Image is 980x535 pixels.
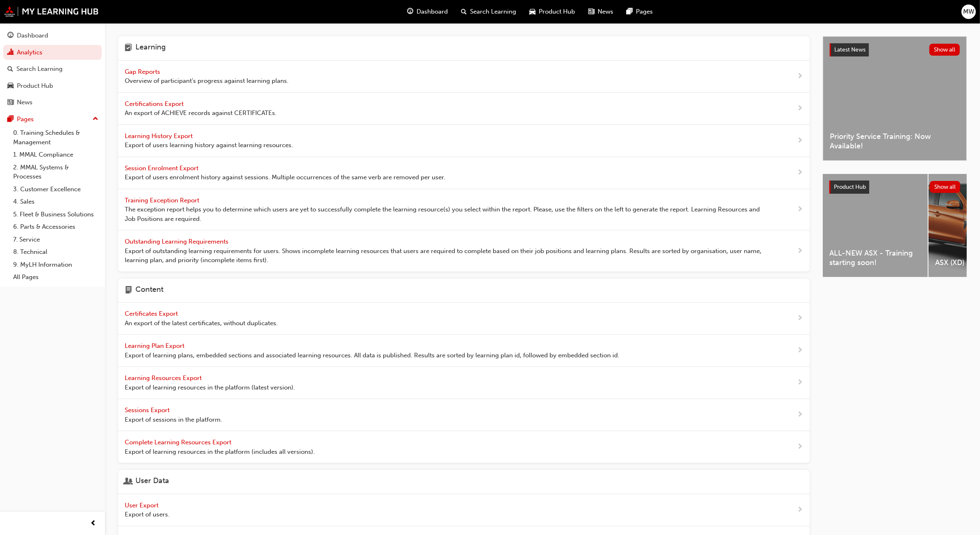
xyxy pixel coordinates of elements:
[118,125,810,157] a: Learning History Export Export of users learning history against learning resources.next-icon
[125,100,185,108] span: Certifications Export
[10,195,102,208] a: 4. Sales
[829,181,960,194] a: Product HubShow all
[16,64,63,74] div: Search Learning
[125,406,171,414] span: Sessions Export
[118,157,810,189] a: Session Enrolment Export Export of users enrolment history against sessions. Multiple occurrences...
[10,127,102,148] a: 0. Training Schedules & Management
[797,168,803,178] span: next-icon
[10,271,102,284] a: All Pages
[627,7,633,17] span: pages-icon
[470,7,517,16] span: Search Learning
[834,46,866,53] span: Latest News
[3,112,102,127] button: Pages
[118,431,810,463] a: Complete Learning Resources Export Export of learning resources in the platform (includes all ver...
[118,230,810,272] a: Outstanding Learning Requirements Export of outstanding learning requirements for users. Shows in...
[10,246,102,258] a: 8. Technical
[125,285,132,296] span: page-icon
[3,28,102,43] a: Dashboard
[10,148,102,161] a: 1. MMAL Compliance
[125,310,179,317] span: Certificates Export
[598,7,614,16] span: News
[523,3,582,20] a: car-iconProduct Hub
[797,345,803,356] span: next-icon
[118,399,810,431] a: Sessions Export Export of sessions in the platform.next-icon
[455,3,523,20] a: search-iconSearch Learning
[407,7,414,17] span: guage-icon
[4,6,99,17] img: mmal
[135,285,163,296] h4: Content
[118,303,810,335] a: Certificates Export An export of the latest certificates, without duplicates.next-icon
[961,5,976,19] button: MW
[823,174,928,277] a: ALL-NEW ASX - Training starting soon!
[797,136,803,146] span: next-icon
[17,31,48,40] div: Dashboard
[125,68,162,75] span: Gap Reports
[797,204,803,215] span: next-icon
[797,246,803,256] span: next-icon
[797,378,803,388] span: next-icon
[589,7,595,17] span: news-icon
[125,132,194,140] span: Learning History Export
[797,410,803,420] span: next-icon
[797,71,803,82] span: next-icon
[7,66,13,73] span: search-icon
[10,258,102,271] a: 9. MyLH Information
[539,7,575,16] span: Product Hub
[10,208,102,221] a: 5. Fleet & Business Solutions
[125,342,186,350] span: Learning Plan Export
[3,95,102,110] a: News
[125,108,277,118] span: An export of ACHIEVE records against CERTIFICATEs.
[797,505,803,515] span: next-icon
[125,76,289,86] span: Overview of participant's progress against learning plans.
[3,61,102,77] a: Search Learning
[963,7,974,16] span: MW
[797,103,803,114] span: next-icon
[3,45,102,60] a: Analytics
[118,367,810,399] a: Learning Resources Export Export of learning resources in the platform (latest version).next-icon
[125,502,160,509] span: User Export
[930,181,961,193] button: Show all
[125,238,230,245] span: Outstanding Learning Requirements
[636,7,653,16] span: Pages
[17,81,53,91] div: Product Hub
[17,115,34,124] div: Pages
[125,383,295,392] span: Export of learning resources in the platform (latest version).
[91,519,97,529] span: prev-icon
[125,510,170,519] span: Export of users.
[7,99,14,106] span: news-icon
[135,43,166,54] h4: Learning
[7,32,14,40] span: guage-icon
[7,82,14,90] span: car-icon
[3,78,102,94] a: Product Hub
[7,116,14,123] span: pages-icon
[118,189,810,231] a: Training Exception Report The exception report helps you to determine which users are yet to succ...
[125,415,222,425] span: Export of sessions in the platform.
[620,3,660,20] a: pages-iconPages
[3,26,102,112] button: DashboardAnalyticsSearch LearningProduct HubNews
[118,335,810,367] a: Learning Plan Export Export of learning plans, embedded sections and associated learning resource...
[17,98,33,107] div: News
[10,161,102,183] a: 2. MMAL Systems & Processes
[7,49,14,56] span: chart-icon
[582,3,620,20] a: news-iconNews
[125,246,770,265] span: Export of outstanding learning requirements for users. Shows incomplete learning resources that u...
[829,249,921,267] span: ALL-NEW ASX - Training starting soon!
[118,61,810,93] a: Gap Reports Overview of participant's progress against learning plans.next-icon
[823,36,967,161] a: Latest NewsShow allPriority Service Training: Now Available!
[125,439,233,446] span: Complete Learning Resources Export
[10,183,102,196] a: 3. Customer Excellence
[797,313,803,324] span: next-icon
[830,132,960,150] span: Priority Service Training: Now Available!
[118,93,810,125] a: Certifications Export An export of ACHIEVE records against CERTIFICATEs.next-icon
[797,442,803,452] span: next-icon
[125,476,132,487] span: user-icon
[125,351,619,360] span: Export of learning plans, embedded sections and associated learning resources. All data is publis...
[10,233,102,246] a: 7. Service
[93,114,98,124] span: up-icon
[125,374,203,382] span: Learning Resources Export
[125,447,315,457] span: Export of learning resources in the platform (includes all versions).
[125,319,278,328] span: An export of the latest certificates, without duplicates.
[125,173,445,182] span: Export of users enrolment history against sessions. Multiple occurrences of the same verb are rem...
[125,43,132,54] span: learning-icon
